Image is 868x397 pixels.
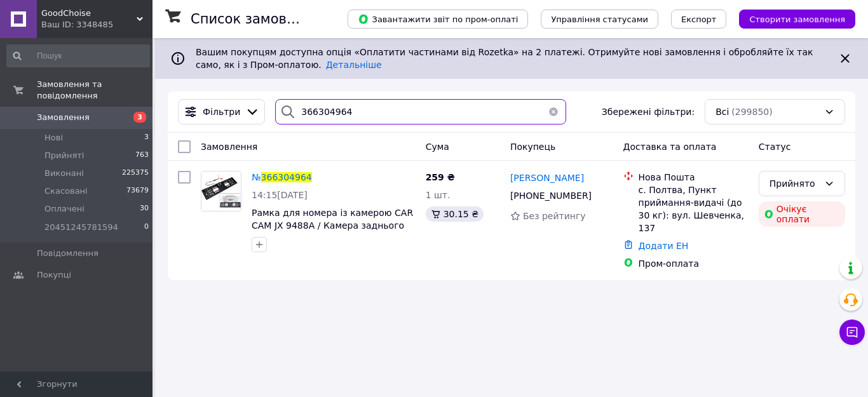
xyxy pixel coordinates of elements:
span: Покупці [37,269,71,281]
a: Рамка для номера із камерою CAR CAM JX 9488A / Камера заднього виду у рамці номерного знака [252,208,413,243]
span: Збережені фільтри: [602,105,695,118]
span: 30 [140,203,149,215]
span: 3 [133,112,146,123]
span: 1 шт. [426,190,451,200]
span: 259 ₴ [426,172,455,182]
div: Пром-оплата [639,257,749,270]
h1: Список замовлень [191,11,320,27]
span: Замовлення [37,112,90,123]
a: Детальніше [326,60,382,70]
span: 0 [144,222,149,233]
span: Всі [715,105,729,118]
span: Повідомлення [37,248,98,259]
span: Прийняті [44,150,84,161]
span: GoodChoise [41,8,137,19]
span: № [252,172,261,182]
button: Створити замовлення [739,10,855,29]
button: Очистить [541,99,566,124]
span: Покупець [510,142,555,152]
span: Оплачені [44,203,85,215]
span: Cума [426,142,449,152]
img: Фото товару [201,172,241,211]
span: Управління статусами [551,15,648,24]
button: Завантажити звіт по пром-оплаті [348,10,528,29]
a: №366304964 [252,172,312,182]
button: Чат з покупцем [839,320,865,345]
span: Фільтри [203,105,240,118]
div: 30.15 ₴ [426,206,484,222]
span: Створити замовлення [749,15,845,24]
span: Доставка та оплата [623,142,717,152]
span: 20451245781594 [44,222,118,233]
div: [PHONE_NUMBER] [508,187,594,205]
span: Скасовані [44,185,88,197]
span: Нові [44,132,63,144]
div: Ваш ID: 3348485 [41,19,153,30]
span: [PERSON_NAME] [510,173,584,183]
span: Експорт [681,15,717,24]
div: Прийнято [770,177,819,191]
span: Вашим покупцям доступна опція «Оплатити частинами від Rozetka» на 2 платежі. Отримуйте нові замов... [196,47,813,70]
span: Статус [759,142,791,152]
span: 225375 [122,168,149,179]
a: Фото товару [201,171,241,212]
span: Завантажити звіт по пром-оплаті [358,13,518,25]
input: Пошук [6,44,150,67]
span: (299850) [731,107,772,117]
span: 73679 [126,185,149,197]
span: 14:15[DATE] [252,190,308,200]
div: Нова Пошта [639,171,749,184]
span: Замовлення [201,142,257,152]
span: 763 [135,150,149,161]
a: Створити замовлення [726,13,855,24]
input: Пошук за номером замовлення, ПІБ покупця, номером телефону, Email, номером накладної [275,99,566,124]
button: Експорт [671,10,727,29]
span: 3 [144,132,149,144]
a: Додати ЕН [639,241,689,251]
span: Без рейтингу [523,211,586,221]
span: 366304964 [261,172,312,182]
button: Управління статусами [541,10,658,29]
div: Очікує оплати [759,201,845,227]
span: Виконані [44,168,84,179]
div: с. Полтва, Пункт приймання-видачі (до 30 кг): вул. Шевченка, 137 [639,184,749,234]
span: Замовлення та повідомлення [37,79,153,102]
a: [PERSON_NAME] [510,172,584,184]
